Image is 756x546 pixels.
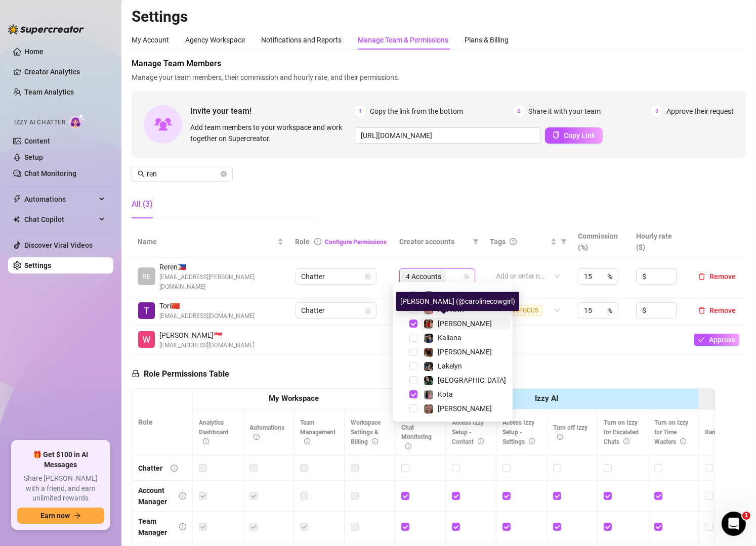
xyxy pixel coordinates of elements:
[438,320,492,328] span: [PERSON_NAME]
[254,434,260,440] span: info-circle
[409,320,417,328] span: Select tree node
[623,438,629,444] span: info-circle
[17,508,104,524] button: Earn nowarrow-right
[159,341,255,350] span: [EMAIL_ADDRESS][DOMAIN_NAME]
[159,261,283,272] span: Reren 🇵🇭
[269,394,319,403] strong: My Workspace
[651,106,662,117] span: 3
[221,171,227,177] span: close-circle
[564,131,595,140] span: Copy Link
[74,512,81,519] span: arrow-right
[545,127,603,144] button: Copy Link
[464,274,470,280] span: team
[424,376,433,385] img: Salem
[654,419,688,445] span: Turn on Izzy for Time Wasters
[17,474,104,504] span: Share [PERSON_NAME] with a friend, and earn unlimited rewards
[365,274,371,280] span: lock
[424,390,433,399] img: Kota
[138,170,145,177] span: search
[409,362,417,370] span: Select tree node
[553,424,587,441] span: Turn off Izzy
[302,269,370,284] span: Chatter
[478,438,484,444] span: info-circle
[138,463,162,474] div: Chatter
[24,153,43,161] a: Setup
[24,191,96,207] span: Automations
[694,270,740,283] button: Remove
[438,390,453,398] span: Kota
[132,389,193,456] th: Role
[438,404,492,413] span: [PERSON_NAME]
[370,106,463,117] span: Copy the link from the bottom
[138,485,171,507] div: Account Manager
[666,106,734,117] span: Approve their request
[557,434,563,440] span: info-circle
[438,348,492,356] span: [PERSON_NAME]
[40,512,70,520] span: Earn now
[351,419,381,445] span: Workspace Settings & Billing
[24,241,93,249] a: Discover Viral Videos
[399,236,469,247] span: Creator accounts
[132,226,289,257] th: Name
[722,512,746,536] iframe: Intercom live chat
[365,307,371,313] span: lock
[471,234,481,249] span: filter
[510,238,517,245] span: question-circle
[709,272,736,281] span: Remove
[132,368,229,380] h5: Role Permissions Table
[14,118,65,127] span: Izzy AI Chatter
[302,303,370,318] span: Chatter
[132,370,140,378] span: lock
[314,238,321,245] span: info-circle
[199,419,228,445] span: Analytics Dashboard
[694,334,739,346] button: Approve
[249,424,284,441] span: Automations
[405,443,411,449] span: info-circle
[529,106,601,117] span: Share it with your team
[409,334,417,342] span: Select tree node
[680,438,686,444] span: info-circle
[630,226,688,257] th: Hourly rate ($)
[138,331,155,348] img: Warren Purificacion
[138,302,155,319] img: Tori
[358,34,448,45] div: Manage Team & Permissions
[502,419,535,445] span: Access Izzy Setup - Settings
[24,211,96,227] span: Chat Copilot
[190,105,355,117] span: Invite your team!
[171,465,178,472] span: info-circle
[465,34,509,45] div: Plans & Billing
[24,137,50,145] a: Content
[604,419,639,445] span: Turn on Izzy for Escalated Chats
[325,239,387,246] a: Configure Permissions
[409,348,417,356] span: Select tree node
[8,24,84,34] img: logo-BBDzfeDw.svg
[490,236,506,247] span: Tags
[559,234,569,249] span: filter
[396,292,519,311] div: [PERSON_NAME] (@carolinecowgirl)
[705,429,729,436] span: Bank
[142,271,151,282] span: RE
[355,106,366,117] span: 1
[138,516,171,538] div: Team Manager
[13,216,20,223] img: Chat Copilot
[473,239,479,245] span: filter
[300,419,335,445] span: Team Management
[698,307,705,314] span: delete
[159,311,255,321] span: [EMAIL_ADDRESS][DOMAIN_NAME]
[179,492,186,499] span: info-circle
[709,336,736,344] span: Approve
[138,236,275,247] span: Name
[159,330,255,341] span: [PERSON_NAME] 🇸🇬
[438,376,506,384] span: [GEOGRAPHIC_DATA]
[438,334,461,342] span: Kaliana
[24,64,105,80] a: Creator Analytics
[147,168,219,179] input: Search members
[304,438,310,444] span: info-circle
[406,271,441,282] span: 4 Accounts
[203,438,209,444] span: info-circle
[24,48,44,56] a: Home
[424,404,433,414] img: Mila Steele
[132,34,169,45] div: My Account
[424,334,433,343] img: Kaliana
[13,195,21,203] span: thunderbolt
